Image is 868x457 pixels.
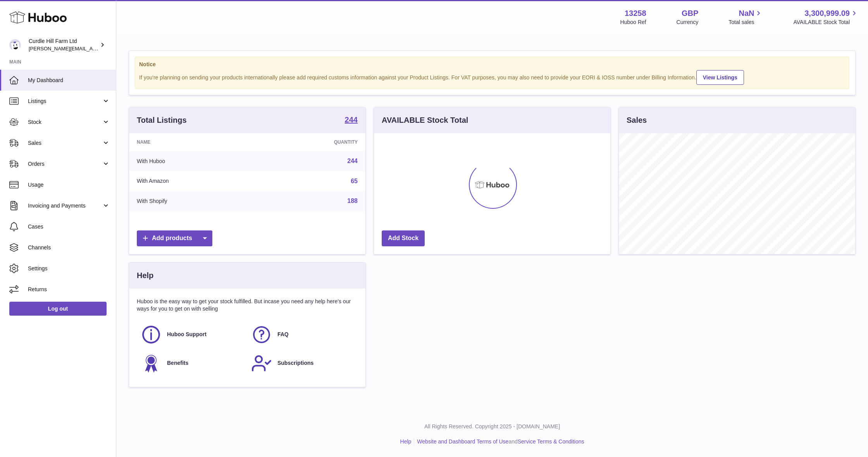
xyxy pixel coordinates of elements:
[627,115,647,125] h3: Sales
[141,353,243,374] a: Benefits
[167,331,207,338] span: Huboo Support
[417,438,508,445] a: Website and Dashboard Terms of Use
[677,19,699,26] div: Currency
[277,359,313,367] span: Subscriptions
[382,115,468,125] h3: AVAILABLE Stock Total
[137,298,358,313] p: Huboo is the easy way to get your stock fulfilled. But incase you need any help here's our ways f...
[9,302,107,316] a: Log out
[9,39,21,51] img: miranda@diddlysquatfarmshop.com
[28,160,102,168] span: Orders
[129,151,258,171] td: With Huboo
[400,438,412,445] a: Help
[277,331,289,338] span: FAQ
[29,38,98,52] div: Curdle Hill Farm Ltd
[129,133,258,151] th: Name
[258,133,365,151] th: Quantity
[382,230,425,246] a: Add Stock
[347,158,358,164] a: 244
[793,8,859,26] a: 3,300,999.09 AVAILABLE Stock Total
[139,61,845,68] strong: Notice
[251,353,354,374] a: Subscriptions
[414,438,584,445] li: and
[139,69,845,85] div: If you're planning on sending your products internationally please add required customs informati...
[28,77,110,84] span: My Dashboard
[29,45,155,52] span: [PERSON_NAME][EMAIL_ADDRESS][DOMAIN_NAME]
[167,359,188,367] span: Benefits
[129,171,258,191] td: With Amazon
[625,8,646,19] strong: 13258
[28,181,110,189] span: Usage
[251,324,354,345] a: FAQ
[122,423,862,430] p: All Rights Reserved. Copyright 2025 - [DOMAIN_NAME]
[682,8,698,19] strong: GBP
[28,286,110,293] span: Returns
[793,19,859,26] span: AVAILABLE Stock Total
[28,223,110,230] span: Cases
[345,116,358,125] a: 244
[28,244,110,251] span: Channels
[347,198,358,204] a: 188
[28,265,110,272] span: Settings
[345,116,358,124] strong: 244
[28,202,102,210] span: Invoicing and Payments
[620,19,646,26] div: Huboo Ref
[696,70,744,85] a: View Listings
[728,19,763,26] span: Total sales
[137,115,187,125] h3: Total Listings
[804,8,850,19] span: 3,300,999.09
[518,438,584,445] a: Service Terms & Conditions
[28,119,102,126] span: Stock
[728,8,763,26] a: NaN Total sales
[141,324,243,345] a: Huboo Support
[28,139,102,147] span: Sales
[129,191,258,211] td: With Shopify
[739,8,754,19] span: NaN
[28,98,102,105] span: Listings
[351,178,358,184] a: 65
[137,270,153,281] h3: Help
[137,230,212,246] a: Add products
